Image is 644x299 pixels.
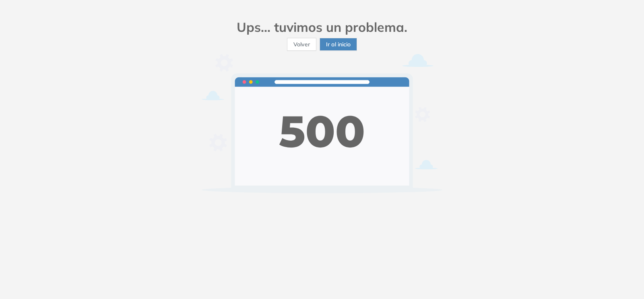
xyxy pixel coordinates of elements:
[293,40,310,49] span: Volver
[201,54,443,193] img: error
[326,40,351,49] span: Ir al inicio
[287,38,316,51] button: Volver
[201,19,443,35] h2: Ups... tuvimos un problema.
[320,38,357,51] button: Ir al inicio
